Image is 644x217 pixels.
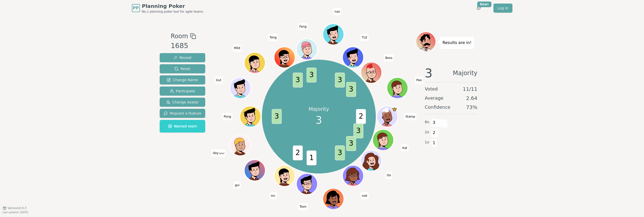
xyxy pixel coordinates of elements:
span: Change Name [167,77,198,82]
span: 2 [356,109,366,124]
span: 73 % [466,104,477,111]
button: Named room [160,120,205,133]
span: Click to change your name [269,192,277,199]
span: Click to change your name [401,144,409,151]
span: Click to change your name [298,203,308,210]
span: 3 [431,118,437,127]
span: Request a feature [164,111,201,116]
span: 3 [335,146,345,161]
span: 3 [425,67,433,79]
span: 3 [354,124,363,139]
span: Change Avatar [166,100,199,105]
button: Version0.9.3 [3,206,27,210]
span: 3 [335,73,345,88]
span: Click to change your name [222,113,232,120]
a: PPPlanning PokerNo.1 planning poker tool for agile teams [132,3,203,14]
span: 3 [293,73,303,88]
button: Change Name [160,75,205,84]
span: Click to change your name [361,34,369,41]
p: Majority [309,105,329,113]
span: 3 [346,82,356,97]
span: 11 / 11 [463,85,477,93]
span: Reset [174,66,190,71]
span: 3 [316,113,322,128]
span: 2 [431,128,437,137]
button: New! [474,4,483,13]
span: Click to change your name [385,172,392,179]
span: Participate [170,89,195,94]
span: Click to change your name [268,34,278,41]
span: Majority [453,67,477,79]
span: 2 [293,146,303,161]
span: Click to change your name [215,77,223,84]
span: Click to change your name [234,182,241,189]
span: 8 x [425,119,429,125]
span: 1 [307,151,317,166]
span: Click to change your name [384,54,394,61]
span: Room [171,32,188,41]
span: PP [133,5,139,11]
span: 2.64 [466,95,477,102]
a: Log in [493,4,512,13]
span: Last updated: [DATE] [3,211,28,214]
span: 2 x [425,129,429,135]
span: Reveal [173,55,191,60]
span: Confidence [425,104,450,111]
span: Voted [425,85,438,93]
span: Click to change your name [361,192,369,199]
span: 1 [431,139,437,147]
p: Results are in! [443,39,472,46]
span: 3 [346,136,356,151]
span: Click to change your name [415,77,423,84]
span: Planning Poker [142,3,203,10]
span: Click to change your name [298,23,308,30]
button: Change Avatar [160,98,205,107]
span: 3 [272,109,282,124]
div: 1685 [171,41,196,51]
span: Version 0.9.3 [8,206,27,210]
span: 1 x [425,140,429,145]
span: Click to change your name [233,45,242,52]
span: Stamp is the host [392,107,397,112]
span: (you) [218,152,224,155]
span: Click to change your name [212,149,226,157]
span: Click to change your name [404,113,417,120]
button: Participate [160,86,205,96]
span: Click to change your name [333,8,342,15]
span: No.1 planning poker tool for agile teams [142,10,203,14]
span: Named room [168,124,197,129]
span: 3 [307,68,317,83]
div: New! [477,2,492,7]
span: Average [425,95,444,102]
button: Click to change your avatar [231,135,250,155]
button: Reset [160,64,205,73]
button: Reveal [160,53,205,62]
button: Request a feature [160,109,205,118]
